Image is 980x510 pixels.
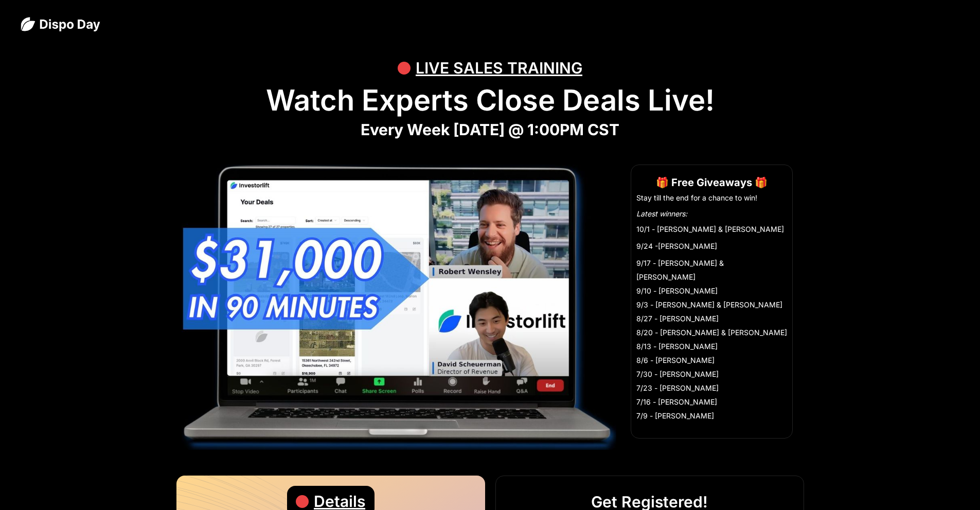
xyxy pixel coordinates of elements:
[636,209,687,218] em: Latest winners:
[636,239,787,253] li: 9/24 -[PERSON_NAME]
[636,193,787,203] li: Stay till the end for a chance to win!
[416,52,582,83] div: LIVE SALES TRAINING
[636,222,787,236] li: 10/1 - [PERSON_NAME] & [PERSON_NAME]
[361,120,619,139] strong: Every Week [DATE] @ 1:00PM CST
[21,83,959,118] h1: Watch Experts Close Deals Live!
[656,176,768,189] strong: 🎁 Free Giveaways 🎁
[636,256,787,423] li: 9/17 - [PERSON_NAME] & [PERSON_NAME] 9/10 - [PERSON_NAME] 9/3 - [PERSON_NAME] & [PERSON_NAME] 8/2...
